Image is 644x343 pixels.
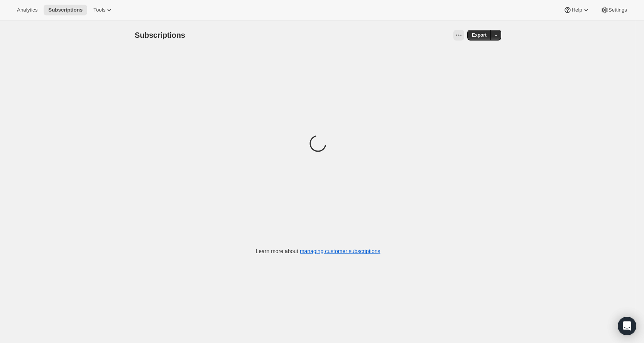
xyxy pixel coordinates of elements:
[17,7,37,13] span: Analytics
[135,31,185,39] span: Subscriptions
[571,7,582,13] span: Help
[93,7,105,13] span: Tools
[453,30,464,41] button: View actions for Subscriptions
[300,248,380,254] a: managing customer subscriptions
[89,5,118,15] button: Tools
[256,247,380,255] p: Learn more about
[596,5,632,15] button: Settings
[618,317,636,335] div: Open Intercom Messenger
[44,5,87,15] button: Subscriptions
[48,7,83,13] span: Subscriptions
[559,5,594,15] button: Help
[467,30,491,41] button: Export
[12,5,42,15] button: Analytics
[472,32,487,38] span: Export
[609,7,627,13] span: Settings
